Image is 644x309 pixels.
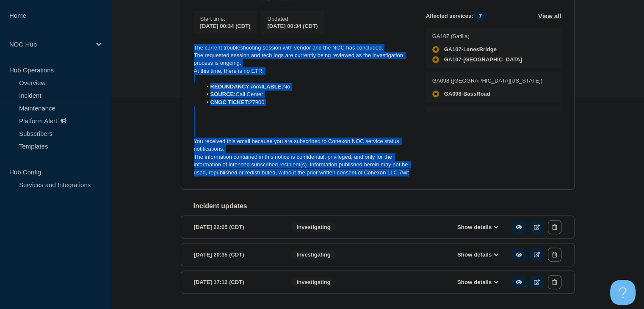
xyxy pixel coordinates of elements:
[194,67,412,75] p: At this time, there is no ETR.
[9,41,91,48] p: NOC Hub
[194,220,279,234] div: [DATE] 22:05 (CDT)
[267,22,318,29] div: [DATE] 00:34 (CDT)
[291,222,336,232] span: Investigating
[194,52,412,67] p: The requested session and tech logs are currently being reviewed as the investigation process is ...
[444,91,490,97] span: GA098-BassRoad
[291,277,336,287] span: Investigating
[202,91,412,98] li: Call Center
[538,11,561,21] button: View all
[610,280,636,305] iframe: Help Scout Beacon - Open
[210,91,236,97] strong: SOURCE:
[473,11,487,21] span: 7
[194,248,279,262] div: [DATE] 20:35 (CDT)
[291,250,336,259] span: Investigating
[202,99,412,106] li: 27900
[455,223,501,231] button: Show details
[432,91,439,97] div: affected
[455,251,501,258] button: Show details
[194,44,412,52] p: The current troubleshooting session with vendor and the NOC has concluded.
[444,56,522,63] span: GA107-[GEOGRAPHIC_DATA]
[200,23,251,29] span: [DATE] 00:34 (CDT)
[210,99,249,105] strong: CNOC TICKET:
[194,138,412,153] p: You received this email because you are subscribed to Conexon NOC service status notifications.
[193,202,575,210] h2: Incident updates
[426,11,492,21] span: Affected services:
[194,153,412,177] p: The information contained in this notice is confidential, privileged, and only for the informatio...
[432,112,522,118] p: GA112 ([PERSON_NAME])
[202,83,412,91] li: No
[432,33,522,39] p: GA107 (Satilla)
[455,279,501,286] button: Show details
[210,83,283,90] strong: REDUNDANCY AVAILABLE:
[432,46,439,53] div: affected
[200,16,251,22] p: Start time :
[432,77,543,84] p: GA098 ([GEOGRAPHIC_DATA][US_STATE])
[194,275,279,289] div: [DATE] 17:12 (CDT)
[432,56,439,63] div: affected
[444,46,497,53] span: GA107-LanesBridge
[267,16,318,22] p: Updated :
